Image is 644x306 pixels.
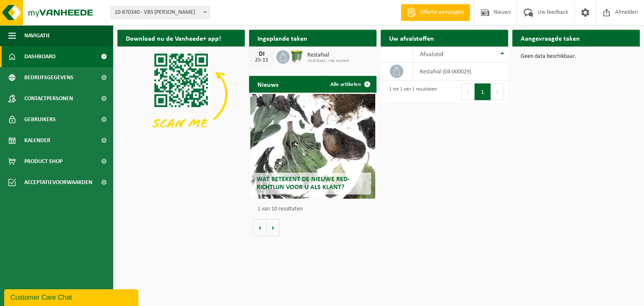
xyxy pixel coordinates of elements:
div: 1 tot 1 van 1 resultaten [385,83,437,101]
h2: Aangevraagde taken [512,30,588,46]
span: Afvalstof [420,51,444,58]
span: Dashboard [24,46,56,67]
img: WB-0770-HPE-GN-50 [290,49,304,63]
h2: Ingeplande taken [249,30,316,46]
td: restafval (04-000029) [413,62,508,80]
span: 10-870340 - VBS KASPAR - REKKEM [111,6,210,19]
div: DI [253,51,270,57]
span: 10-870340 - VBS KASPAR [307,59,349,64]
span: Kalender [24,130,50,151]
button: 1 [475,83,491,100]
span: Gebruikers [24,109,56,130]
p: 1 van 10 resultaten [257,206,372,212]
a: Alle artikelen [324,76,376,93]
span: Navigatie [24,25,50,46]
p: Geen data beschikbaar. [521,54,631,60]
img: Download de VHEPlus App [117,47,245,142]
button: Previous [461,83,475,100]
button: Next [491,83,504,100]
div: 25-11 [253,57,270,63]
a: Wat betekent de nieuwe RED-richtlijn voor u als klant? [250,94,375,199]
span: Restafval [307,52,349,59]
h2: Download nu de Vanheede+ app! [117,30,229,46]
span: Acceptatievoorwaarden [24,172,92,193]
a: Offerte aanvragen [401,4,470,21]
h2: Uw afvalstoffen [381,30,442,46]
button: Volgende [267,219,280,236]
button: Vorige [253,219,267,236]
span: Wat betekent de nieuwe RED-richtlijn voor u als klant? [257,176,350,191]
span: Product Shop [24,151,62,172]
span: Bedrijfsgegevens [24,67,73,88]
span: Contactpersonen [24,88,73,109]
iframe: chat widget [4,288,140,306]
span: 10-870340 - VBS KASPAR - REKKEM [111,7,209,18]
span: Offerte aanvragen [418,8,466,17]
h2: Nieuws [249,76,287,92]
